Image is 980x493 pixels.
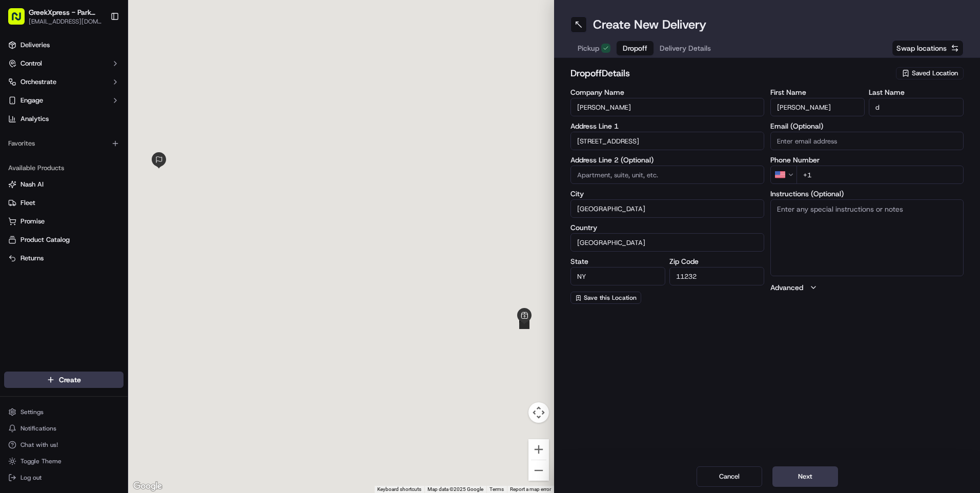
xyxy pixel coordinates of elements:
span: Product Catalog [21,235,70,244]
img: 1736555255976-a54dd68f-1ca7-489b-9aae-adbdc363a1c4 [10,98,29,116]
button: Swap locations [892,40,964,56]
img: Nash [10,10,31,31]
button: Log out [4,470,124,485]
img: Brigitte Vinadas [10,149,27,166]
span: Saved Location [912,69,958,78]
input: Enter zip code [669,267,764,285]
a: 📗Knowledge Base [6,197,83,216]
label: City [570,190,764,197]
div: We're available if you need us! [46,108,141,116]
span: GreekXpress - Park Slope [29,7,102,17]
span: [PERSON_NAME] [32,159,83,167]
span: Dropoff [623,43,647,53]
img: 8016278978528_b943e370aa5ada12b00a_72.png [22,98,40,116]
a: Terms (opens in new tab) [489,486,504,492]
button: Start new chat [174,101,187,113]
label: Zip Code [669,258,764,265]
input: Enter address [570,132,764,150]
a: Fleet [8,198,119,208]
input: Enter email address [770,132,964,150]
span: Toggle Theme [21,457,62,465]
span: Nash AI [21,180,44,189]
button: Create [4,372,124,388]
span: Pylon [102,227,124,234]
button: Settings [4,405,124,419]
button: Control [4,55,124,72]
a: Nash AI [8,180,119,189]
a: Report a map error [510,486,551,492]
img: Google [131,480,165,493]
input: Enter city [570,199,764,218]
div: Favorites [4,135,124,152]
button: Next [772,466,838,487]
label: Instructions (Optional) [770,190,964,197]
button: [EMAIL_ADDRESS][DOMAIN_NAME] [29,17,102,26]
span: Swap locations [896,43,947,53]
span: Analytics [21,114,49,124]
label: Email (Optional) [770,122,964,130]
input: Enter company name [570,98,764,116]
span: API Documentation [97,201,165,212]
span: Promise [21,217,45,226]
span: Delivery Details [660,43,711,53]
a: Returns [8,254,119,263]
span: Fleet [21,198,35,208]
button: Zoom out [528,460,549,481]
span: Save this Location [584,294,637,302]
h1: Create New Delivery [593,16,706,33]
button: Notifications [4,421,124,436]
button: Zoom in [528,439,549,460]
button: Orchestrate [4,74,124,90]
button: Keyboard shortcuts [377,486,421,493]
span: Control [21,59,42,68]
label: Address Line 2 (Optional) [570,156,764,163]
label: Company Name [570,89,764,96]
span: Log out [21,474,42,482]
span: • [85,159,89,167]
label: Country [570,224,764,231]
span: Map data ©2025 Google [427,486,483,492]
button: Toggle Theme [4,454,124,468]
button: Product Catalog [4,232,124,248]
span: Engage [21,96,43,105]
p: Welcome 👋 [10,41,187,57]
label: First Name [770,89,865,96]
button: Engage [4,92,124,109]
button: Promise [4,213,124,230]
div: Available Products [4,160,124,176]
button: See all [159,131,187,143]
span: [DATE] [91,159,112,167]
button: Save this Location [570,292,641,304]
span: Returns [21,254,44,263]
a: Open this area in Google Maps (opens a new window) [131,480,165,493]
label: Phone Number [770,156,964,163]
button: Advanced [770,282,964,293]
input: Enter phone number [797,166,964,184]
label: Address Line 1 [570,122,764,130]
div: Past conversations [10,133,69,141]
label: Advanced [770,282,803,293]
button: GreekXpress - Park Slope[EMAIL_ADDRESS][DOMAIN_NAME] [4,4,106,29]
a: Promise [8,217,119,226]
button: Cancel [697,466,762,487]
span: Knowledge Base [21,201,78,212]
h2: dropoff Details [570,66,890,80]
a: Analytics [4,111,124,127]
button: Returns [4,250,124,266]
div: Start new chat [46,98,168,108]
span: Chat with us! [21,441,58,449]
input: Apartment, suite, unit, etc. [570,166,764,184]
div: 📗 [10,202,18,211]
span: Deliveries [21,40,50,50]
button: Fleet [4,195,124,211]
span: Create [59,375,81,385]
input: Enter last name [869,98,964,116]
input: Got a question? Start typing here... [27,66,185,77]
button: Map camera controls [528,402,549,423]
a: 💻API Documentation [83,197,169,216]
button: Saved Location [896,66,964,80]
label: Last Name [869,89,964,96]
input: Enter country [570,233,764,252]
button: Nash AI [4,176,124,193]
